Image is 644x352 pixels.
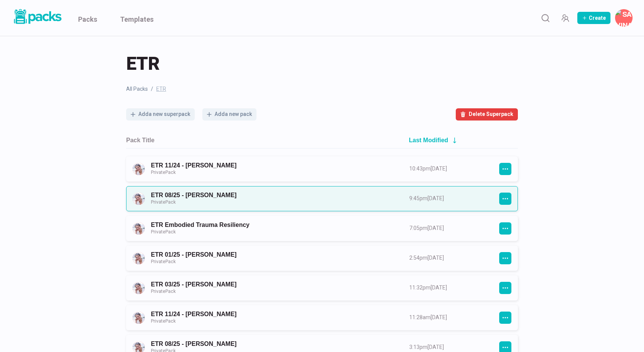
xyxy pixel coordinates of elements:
[557,10,573,26] button: Manage Team Invites
[538,10,553,26] button: Search
[615,9,633,27] button: Savina Tilmann
[456,108,518,121] button: Delete Superpack
[156,85,166,93] span: ETR
[11,8,63,28] a: Packs logo
[202,108,256,121] button: Adda new pack
[126,85,148,93] a: All Packs
[126,137,154,144] h2: Pack Title
[11,8,63,26] img: Packs logo
[126,85,518,93] nav: breadcrumb
[409,137,448,144] h2: Last Modified
[577,12,610,24] button: Create Pack
[126,51,160,76] span: ETR
[151,85,153,93] span: /
[126,108,195,121] button: Adda new superpack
